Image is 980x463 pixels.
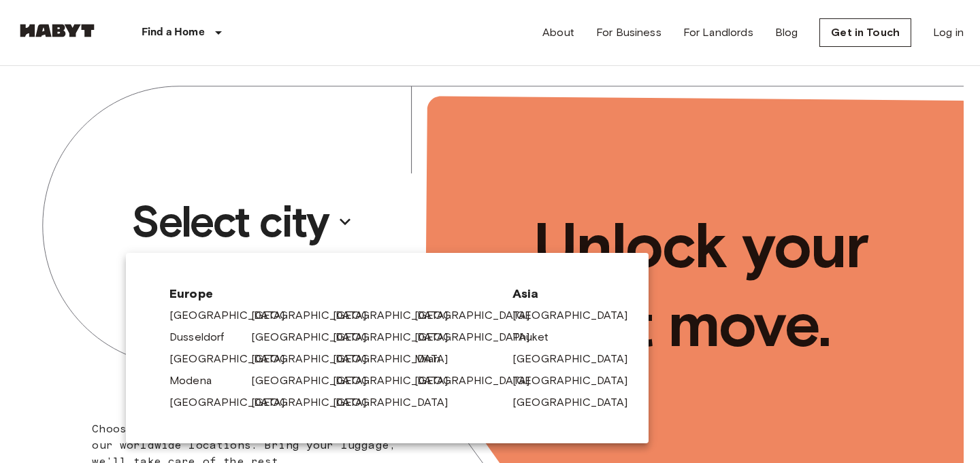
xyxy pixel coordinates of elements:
[333,351,462,367] a: [GEOGRAPHIC_DATA]
[251,307,380,324] a: [GEOGRAPHIC_DATA]
[251,373,380,389] a: [GEOGRAPHIC_DATA]
[512,351,642,367] a: [GEOGRAPHIC_DATA]
[169,351,299,367] a: [GEOGRAPHIC_DATA]
[169,394,299,411] a: [GEOGRAPHIC_DATA]
[414,307,544,324] a: [GEOGRAPHIC_DATA]
[512,373,642,389] a: [GEOGRAPHIC_DATA]
[512,394,642,411] a: [GEOGRAPHIC_DATA]
[169,329,238,345] a: Dusseldorf
[333,329,462,345] a: [GEOGRAPHIC_DATA]
[512,286,605,302] span: Asia
[333,307,462,324] a: [GEOGRAPHIC_DATA]
[169,373,225,389] a: Modena
[251,329,380,345] a: [GEOGRAPHIC_DATA]
[169,286,491,302] span: Europe
[414,351,454,367] a: Milan
[414,329,544,345] a: [GEOGRAPHIC_DATA]
[169,307,299,324] a: [GEOGRAPHIC_DATA]
[512,307,642,324] a: [GEOGRAPHIC_DATA]
[251,394,380,411] a: [GEOGRAPHIC_DATA]
[414,373,544,389] a: [GEOGRAPHIC_DATA]
[512,329,562,345] a: Phuket
[251,351,380,367] a: [GEOGRAPHIC_DATA]
[333,373,462,389] a: [GEOGRAPHIC_DATA]
[333,394,462,411] a: [GEOGRAPHIC_DATA]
